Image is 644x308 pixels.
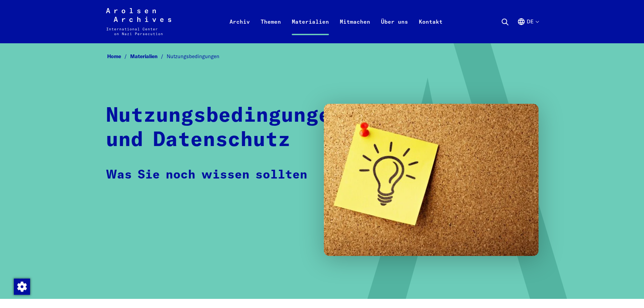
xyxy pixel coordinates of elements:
[107,53,130,60] a: Home
[376,16,413,43] a: Über uns
[413,16,448,43] a: Kontakt
[14,279,30,295] img: Zustimmung ändern
[106,51,539,62] nav: Breadcrumb
[255,16,286,43] a: Themen
[224,16,255,43] a: Archiv
[106,166,307,184] p: Was Sie noch wissen sollten
[286,16,334,43] a: Materialien
[106,104,343,152] h1: Nutzungsbedingungen und Datenschutz
[517,18,539,42] button: Deutsch, Sprachauswahl
[334,16,376,43] a: Mitmachen
[130,53,167,60] a: Materialien
[224,8,448,35] nav: Primär
[167,53,219,60] span: Nutzungsbedingungen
